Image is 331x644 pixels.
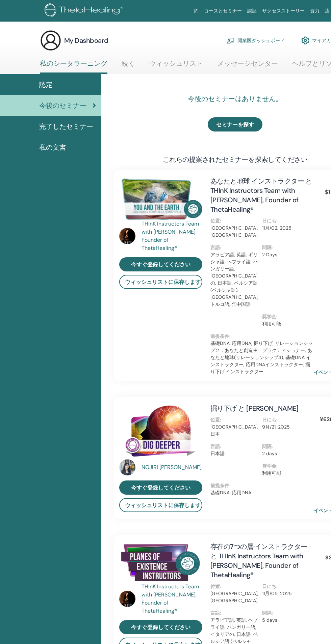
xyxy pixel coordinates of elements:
a: 存在の7つの層·インストラクター と THInK Instructors Team with [PERSON_NAME], Founder of ThetaHealing® [210,542,307,579]
span: 認定 [39,80,53,90]
p: 言語 : [210,244,258,251]
p: 11月/05, 2025 [262,590,310,597]
p: 言語 : [210,610,258,617]
p: 間隔 : [262,443,310,450]
span: 今後のセミナー [39,100,86,111]
p: 基礎DNA, 応用DNA, 掘り下げ, リレーションシップ２：あなたと創造主 プラクティショナー, あなたと地球(リレーションシップ4), 基礎DNA インストラクター, 応用DNAインストラク... [210,340,314,375]
img: default.jpg [119,591,135,607]
p: 日にち : [262,583,310,590]
p: アラビア語, 英語, ギリシャ語, ヘブライ語, ハンガリー語, [GEOGRAPHIC_DATA]の, 日本語, ペルシア語 (ペルシャ語), [GEOGRAPHIC_DATA], トルコ語,... [210,251,258,308]
a: サクセスストーリー [259,5,307,17]
a: 認証 [245,5,259,17]
p: 2 Days [262,251,310,258]
p: 利用可能 [262,470,310,477]
a: 開業医ダッシュボード [227,33,285,48]
a: 私のシータラーニング [40,59,107,74]
a: 今すぐ登録してください [119,257,202,271]
img: logo.png [45,3,125,19]
a: 続く [122,59,135,72]
p: 言語 : [210,443,258,450]
p: 奨学金 : [262,313,310,320]
img: default.jpg [119,459,135,475]
img: chalkboard-teacher.svg [227,37,235,43]
p: 前提条件 : [210,482,314,489]
img: generic-user-icon.jpg [40,30,61,51]
a: ウィッシュリスト [149,59,203,72]
img: あなたと地球 インストラクター [119,176,202,222]
p: 利用可能 [262,320,310,327]
p: [GEOGRAPHIC_DATA], [GEOGRAPHIC_DATA] [210,225,258,239]
p: 日本語 [210,450,258,457]
button: ウィッシュリストに保存します [119,275,202,289]
img: 存在の7つの層·インストラクター [119,542,202,585]
p: 日にち : [262,416,310,423]
a: NOJIRI [PERSON_NAME] [142,463,204,471]
p: 日にち : [262,217,310,225]
span: 私の文書 [39,142,66,152]
a: THInK Instructors Team with [PERSON_NAME], Founder of ThetaHealing® [142,583,204,615]
p: 5 days [262,617,310,624]
p: 位置 : [210,583,258,590]
a: あなたと地球 インストラクター と THInK Instructors Team with [PERSON_NAME], Founder of ThetaHealing® [210,177,312,214]
a: セミナーを探す [208,117,262,131]
a: メッセージセンター [217,59,278,72]
a: 資力 [307,5,322,17]
img: default.jpg [119,228,135,244]
a: コースとセミナー [201,5,245,17]
span: 今すぐ登録してください [131,624,190,631]
p: 前提条件 : [210,333,314,340]
p: 9月/21, 2025 [262,423,310,431]
span: セミナーを探す [216,121,254,128]
a: THInK Instructors Team with [PERSON_NAME], Founder of ThetaHealing® [142,220,204,252]
span: 今すぐ登録してください [131,261,190,268]
a: 掘り下げ と [PERSON_NAME] [210,404,298,413]
button: ウィッシュリストに保存します [119,498,202,512]
img: 掘り下げ [119,404,202,461]
img: cog.svg [301,35,309,46]
a: 今すぐ登録してください [119,620,202,634]
p: 2 days [262,450,310,457]
span: 完了したセミナー [39,121,93,131]
h3: これらの提案されたセミナーを探索してください [163,155,307,164]
p: 11月/02, 2025 [262,225,310,232]
p: [GEOGRAPHIC_DATA], [GEOGRAPHIC_DATA] [210,590,258,604]
p: 奨学金 : [262,463,310,470]
a: 今すぐ登録してください [119,480,202,495]
p: [GEOGRAPHIC_DATA], 日本 [210,423,258,438]
p: 間隔 : [262,244,310,251]
p: 間隔 : [262,610,310,617]
span: 今すぐ登録してください [131,484,190,491]
h3: My Dashboard [64,36,108,45]
a: 約 [191,5,201,17]
p: 位置 : [210,416,258,423]
p: 基礎DNA, 応用DNA [210,489,314,496]
p: 位置 : [210,217,258,225]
